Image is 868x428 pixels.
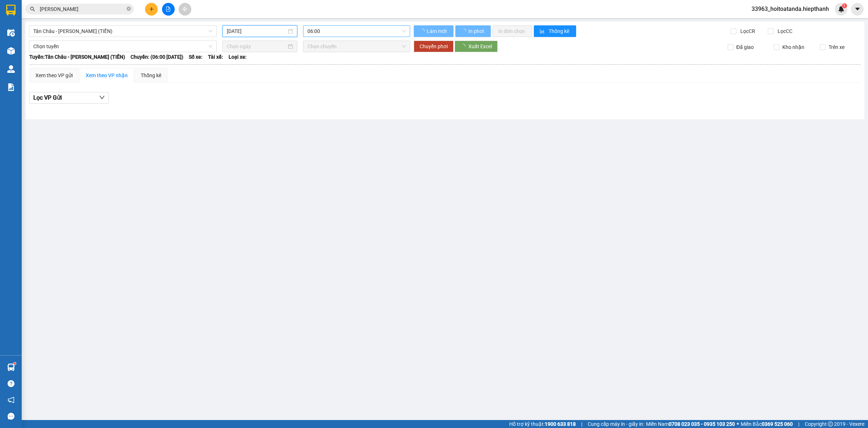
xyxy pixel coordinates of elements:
button: In phơi [455,25,491,37]
span: message [8,413,14,420]
span: loading [420,29,426,34]
span: search [30,7,35,12]
button: bar-chartThống kê [534,25,576,37]
span: copyright [828,421,833,427]
span: loading [461,29,467,34]
span: 1 [843,3,846,8]
span: bar-chart [540,29,546,34]
span: Hỗ trợ kỹ thuật: [509,420,576,428]
span: Trên xe [826,43,847,51]
img: warehouse-icon [7,29,15,37]
span: Hotline : 1900 633 622 [4,26,62,33]
strong: CÔNG TY TNHH MTV VẬN TẢI [6,4,61,17]
span: Chọn chuyến [307,41,406,52]
span: Đã giao [733,43,757,51]
span: down [99,95,105,100]
span: Làm mới [427,27,448,35]
span: | [581,420,582,428]
div: Xem theo VP gửi [35,71,73,79]
div: Thống kê [141,71,161,79]
span: 33963_hoitoatanda.hiepthanh [746,4,835,13]
img: warehouse-icon [7,363,15,371]
button: caret-down [851,3,864,16]
strong: 0708 023 035 - 0935 103 250 [669,421,735,427]
img: icon-new-feature [838,6,844,12]
span: Miền Bắc [741,420,793,428]
input: 13/10/2025 [227,27,286,35]
span: [GEOGRAPHIC_DATA] ([GEOGRAPHIC_DATA]) [101,38,199,54]
span: Kho nhận [779,43,807,51]
button: plus [145,3,158,16]
img: warehouse-icon [7,65,15,73]
sup: 1 [842,3,847,8]
button: file-add [162,3,175,16]
button: Làm mới [414,25,454,37]
span: question-circle [8,380,14,387]
span: 02838 53 55 57 [62,50,97,56]
span: Chọn tuyến [33,41,212,52]
img: solution-icon [7,83,15,91]
button: Chuyển phơi [414,41,454,52]
span: In phơi [468,27,485,35]
span: Số xe: [189,53,203,61]
strong: BIÊN NHẬN [67,11,134,26]
strong: 1900 633 818 [545,421,576,427]
div: Xem theo VP nhận [86,71,128,79]
span: file-add [166,7,171,12]
span: Chuyến: (06:00 [DATE]) [131,53,183,61]
img: warehouse-icon [7,47,15,55]
span: plus [149,7,154,12]
span: close-circle [127,6,131,13]
button: aim [179,3,191,16]
strong: 0369 525 060 [762,421,793,427]
button: In đơn chọn [493,25,532,37]
span: notification [8,396,14,403]
strong: HIỆP THÀNH [16,18,50,25]
span: ⚪️ [737,423,739,425]
img: logo-vxr [6,5,16,16]
b: Tuyến: Tân Châu - [PERSON_NAME] (TIỀN) [29,54,125,60]
span: Loại xe: [229,53,247,61]
strong: VP Nhận : [101,39,199,54]
span: Tản Đà (Tiền) [23,41,64,49]
span: caret-down [854,6,861,12]
span: Lọc CC [775,27,793,35]
button: Lọc VP Gửi [29,92,109,104]
span: Lọc CR [737,27,756,35]
strong: VP Gửi : [3,42,64,49]
span: close-circle [127,7,131,11]
span: Tài xế: [208,53,223,61]
span: 026 Tản Đà - Lô E, P11, Q5 | [3,50,97,56]
span: aim [182,7,187,12]
button: Xuất Excel [455,41,498,52]
span: Lọc VP Gửi [33,93,62,102]
span: Cung cấp máy in - giấy in: [588,420,644,428]
span: Tân Châu - Hồ Chí Minh (TIỀN) [33,26,212,37]
span: | [798,420,799,428]
input: Chọn ngày [227,42,286,50]
input: Tìm tên, số ĐT hoặc mã đơn [40,5,125,13]
span: 06:00 [307,26,406,37]
span: Miền Nam [646,420,735,428]
sup: 1 [14,362,16,365]
span: Thống kê [549,27,570,35]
